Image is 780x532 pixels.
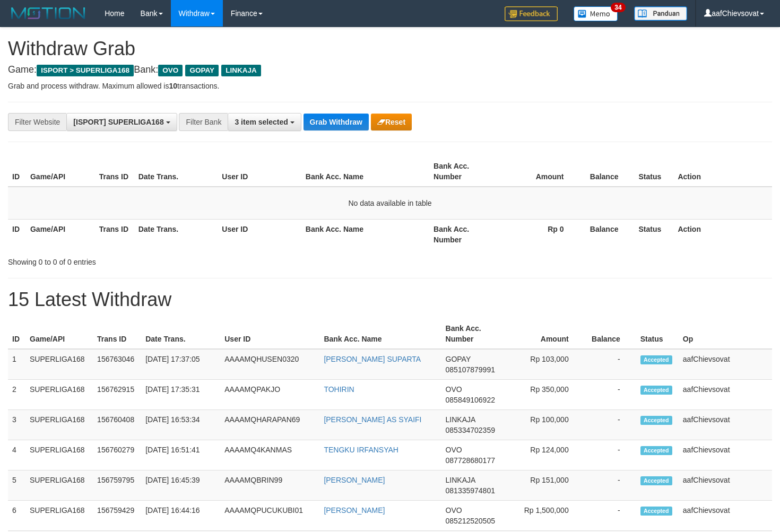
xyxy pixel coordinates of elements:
[8,289,772,310] h1: 15 Latest Withdraw
[507,470,585,501] td: Rp 151,000
[179,113,228,131] div: Filter Bank
[507,349,585,380] td: Rp 103,000
[446,486,495,495] span: Copy 081335974801 to clipboard
[93,440,141,470] td: 156760279
[585,440,636,470] td: -
[446,355,471,363] span: GOPAY
[37,65,134,76] span: ISPORT > SUPERLIGA168
[446,385,462,394] span: OVO
[574,6,618,21] img: Button%20Memo.svg
[25,349,93,380] td: SUPERLIGA168
[611,3,625,12] span: 34
[218,156,301,187] th: User ID
[446,415,475,424] span: LINKAJA
[441,319,507,349] th: Bank Acc. Number
[580,156,635,187] th: Balance
[185,65,219,76] span: GOPAY
[8,440,25,470] td: 4
[301,156,429,187] th: Bank Acc. Name
[26,219,95,249] th: Game/API
[134,156,218,187] th: Date Trans.
[220,349,319,380] td: AAAAMQHUSEN0320
[8,501,25,531] td: 6
[319,319,441,349] th: Bank Acc. Name
[8,81,772,91] p: Grab and process withdraw. Maximum allowed is transactions.
[8,219,26,249] th: ID
[446,396,495,404] span: Copy 085849106922 to clipboard
[446,446,462,454] span: OVO
[93,319,141,349] th: Trans ID
[446,506,462,514] span: OVO
[220,501,319,531] td: AAAAMQPUCUKUBI01
[446,426,495,434] span: Copy 085334702359 to clipboard
[507,380,585,410] td: Rp 350,000
[324,476,385,484] a: [PERSON_NAME]
[8,319,25,349] th: ID
[634,156,673,187] th: Status
[95,219,134,249] th: Trans ID
[141,380,220,410] td: [DATE] 17:35:31
[507,440,585,470] td: Rp 124,000
[324,385,354,394] a: TOHIRIN
[141,470,220,501] td: [DATE] 16:45:39
[141,440,220,470] td: [DATE] 16:51:41
[25,319,93,349] th: Game/API
[73,118,163,126] span: [ISPORT] SUPERLIGA168
[585,349,636,380] td: -
[640,507,672,516] span: Accepted
[8,349,25,380] td: 1
[220,410,319,440] td: AAAAMQHARAPAN69
[446,517,495,525] span: Copy 085212520505 to clipboard
[324,415,421,424] a: [PERSON_NAME] AS SYAIFI
[324,506,385,514] a: [PERSON_NAME]
[141,319,220,349] th: Date Trans.
[580,219,635,249] th: Balance
[228,113,301,131] button: 3 item selected
[498,219,580,249] th: Rp 0
[679,349,772,380] td: aafChievsovat
[25,380,93,410] td: SUPERLIGA168
[301,219,429,249] th: Bank Acc. Name
[585,470,636,501] td: -
[507,410,585,440] td: Rp 100,000
[679,319,772,349] th: Op
[141,349,220,380] td: [DATE] 17:37:05
[93,501,141,531] td: 156759429
[25,410,93,440] td: SUPERLIGA168
[95,156,134,187] th: Trans ID
[8,5,89,21] img: MOTION_logo.png
[66,113,177,131] button: [ISPORT] SUPERLIGA168
[634,6,687,21] img: panduan.png
[220,380,319,410] td: AAAAMQPAKJO
[8,470,25,501] td: 5
[679,470,772,501] td: aafChievsovat
[585,380,636,410] td: -
[8,156,26,187] th: ID
[218,219,301,249] th: User ID
[8,38,772,59] h1: Withdraw Grab
[93,470,141,501] td: 156759795
[679,501,772,531] td: aafChievsovat
[446,476,475,484] span: LINKAJA
[640,355,672,364] span: Accepted
[220,440,319,470] td: AAAAMQ4KANMAS
[25,470,93,501] td: SUPERLIGA168
[304,114,369,130] button: Grab Withdraw
[141,501,220,531] td: [DATE] 16:44:16
[8,410,25,440] td: 3
[498,156,580,187] th: Amount
[585,319,636,349] th: Balance
[134,219,218,249] th: Date Trans.
[324,355,421,363] a: [PERSON_NAME] SUPARTA
[93,410,141,440] td: 156760408
[141,410,220,440] td: [DATE] 16:53:34
[235,118,288,126] span: 3 item selected
[446,365,495,374] span: Copy 085107879991 to clipboard
[371,114,412,130] button: Reset
[8,113,66,131] div: Filter Website
[93,380,141,410] td: 156762915
[446,456,495,465] span: Copy 087728680177 to clipboard
[505,6,558,21] img: Feedback.jpg
[8,187,772,220] td: No data available in table
[220,319,319,349] th: User ID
